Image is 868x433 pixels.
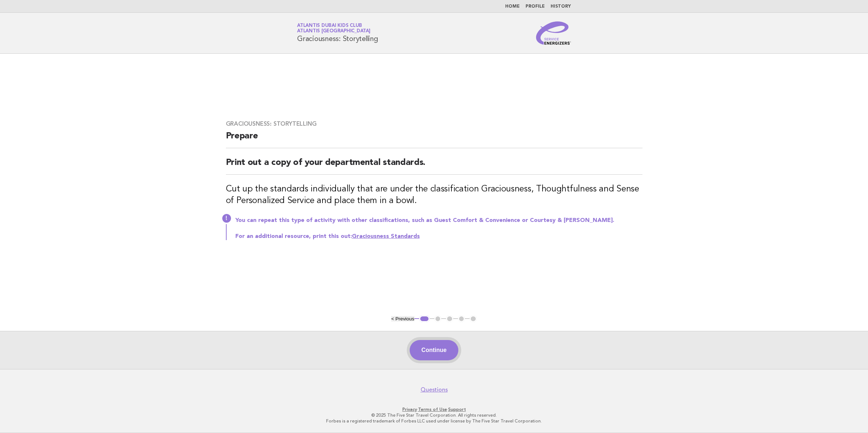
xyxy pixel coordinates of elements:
span: Atlantis [GEOGRAPHIC_DATA] [297,29,370,34]
p: © 2025 The Five Star Travel Corporation. All rights reserved. [212,412,656,418]
a: Graciousness Standards [352,234,420,239]
h2: Print out a copy of your departmental standards. [226,157,642,175]
h3: Cut up the standards individually that are under the classification Graciousness, Thoughtfulness ... [226,183,642,207]
p: Forbes is a registered trademark of Forbes LLC used under license by The Five Star Travel Corpora... [212,418,656,424]
a: Atlantis Dubai Kids ClubAtlantis [GEOGRAPHIC_DATA] [297,23,370,33]
p: You can repeat this type of activity with other classifications, such as Guest Comfort & Convenie... [235,217,642,224]
h2: Prepare [226,130,642,148]
h3: Graciousness: Storytelling [226,120,642,128]
a: Profile [526,4,545,9]
h1: Graciousness: Storytelling [297,24,378,43]
a: History [551,4,571,9]
p: For an additional resource, print this out: [235,233,642,240]
a: Home [505,4,520,9]
img: Service Energizers [536,21,571,45]
button: 1 [419,315,430,323]
a: Questions [421,386,448,393]
button: < Previous [391,316,414,321]
a: Support [448,407,466,412]
a: Terms of Use [418,407,447,412]
a: Privacy [402,407,417,412]
p: · · [212,406,656,412]
button: Continue [410,340,458,360]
